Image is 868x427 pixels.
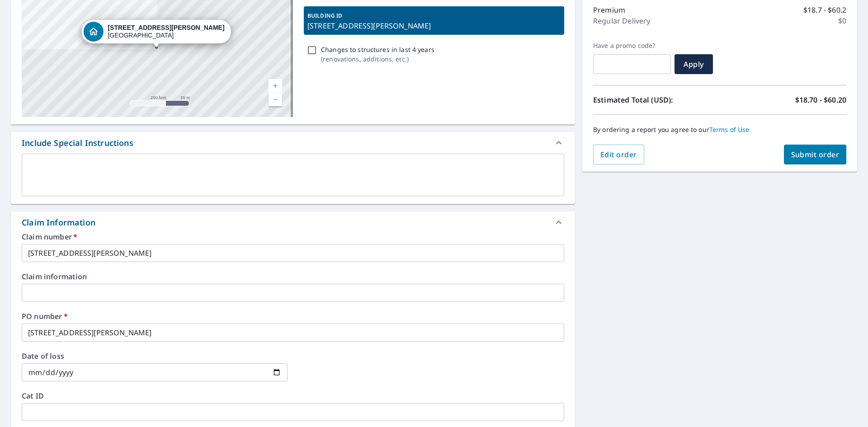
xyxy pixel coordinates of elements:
[11,211,575,233] div: Claim Information
[709,125,750,134] a: Terms of Use
[108,24,224,39] div: [GEOGRAPHIC_DATA]
[22,137,133,149] div: Include Special Instructions
[321,45,434,54] p: Changes to structures in last 4 years
[307,12,342,19] p: BUILDING ID
[22,233,564,240] label: Claim number
[682,59,706,69] span: Apply
[675,54,713,74] button: Apply
[269,93,282,106] a: Current Level 17, Zoom Out
[838,15,846,26] p: $0
[22,392,564,399] label: Cat ID
[803,5,846,15] p: $18.7 - $60.2
[321,54,434,64] p: ( renovations, additions, etc. )
[269,79,282,93] a: Current Level 17, Zoom In
[22,273,564,280] label: Claim information
[22,216,95,229] div: Claim Information
[593,145,644,164] button: Edit order
[593,5,625,15] p: Premium
[81,20,231,48] div: Dropped pin, building 1, Residential property, 1709 Leslie Rd Greensboro, NC 27408
[108,24,224,31] strong: [STREET_ADDRESS][PERSON_NAME]
[593,42,671,50] label: Have a promo code?
[795,94,846,105] p: $18.70 - $60.20
[784,145,847,164] button: Submit order
[307,20,561,31] p: [STREET_ADDRESS][PERSON_NAME]
[791,150,840,160] span: Submit order
[593,126,846,134] p: By ordering a report you agree to our
[593,94,720,105] p: Estimated Total (USD):
[593,15,650,26] p: Regular Delivery
[22,313,564,320] label: PO number
[600,150,637,160] span: Edit order
[11,132,575,154] div: Include Special Instructions
[22,352,288,360] label: Date of loss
